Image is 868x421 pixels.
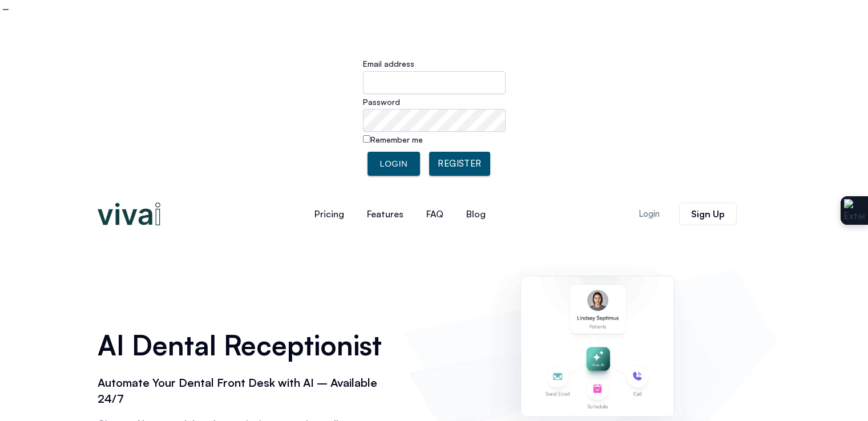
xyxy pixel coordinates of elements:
a: Login [625,203,673,225]
label: Password [363,97,400,107]
span: Login [380,156,408,171]
a: Register [429,152,490,176]
nav: Menu [235,200,566,228]
label: Email address [363,59,414,68]
button: Login [368,152,421,176]
img: Extension Icon [844,199,865,222]
span: Sign Up [691,209,725,218]
h2: Automate Your Dental Front Desk with AI – Available 24/7 [98,375,392,408]
label: Remember me [370,135,423,144]
a: Pricing [303,200,356,228]
span: Register [438,156,481,171]
h1: AI Dental Receptionist [98,325,392,365]
a: FAQ [415,200,455,228]
a: Sign Up [679,203,737,225]
a: Features [356,200,415,228]
span: Login [639,209,660,218]
a: Blog [455,200,497,228]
